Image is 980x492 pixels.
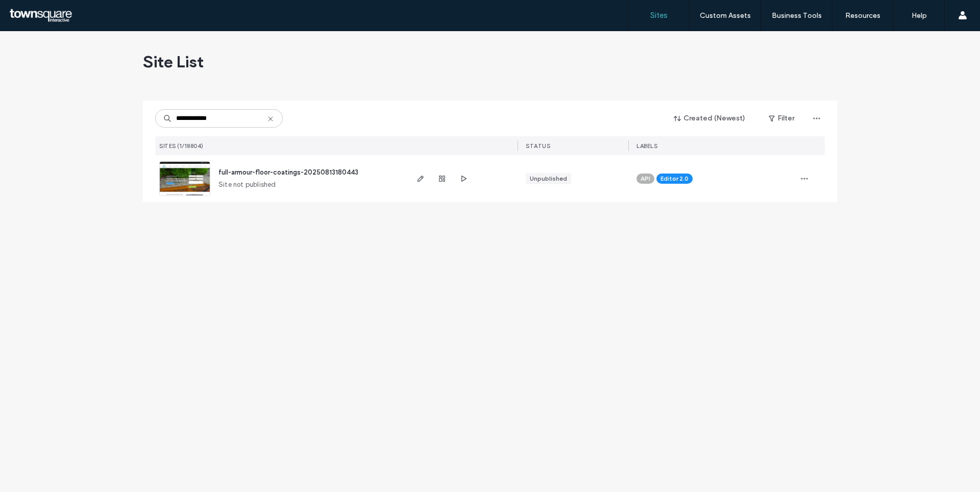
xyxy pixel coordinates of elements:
[143,52,204,72] span: Site List
[700,11,751,20] label: Custom Assets
[218,168,358,176] a: full-armour-floor-coatings-20250813180443
[650,11,668,20] label: Sites
[23,7,44,16] span: Help
[912,11,927,20] label: Help
[660,174,689,183] span: Editor 2.0
[526,142,550,150] span: STATUS
[758,110,804,127] button: Filter
[772,11,822,20] label: Business Tools
[530,174,567,183] div: Unpublished
[636,142,657,150] span: LABELS
[845,11,880,20] label: Resources
[665,110,754,127] button: Created (Newest)
[218,180,276,190] span: Site not published
[159,142,204,150] span: SITES (1/18804)
[641,174,650,183] span: API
